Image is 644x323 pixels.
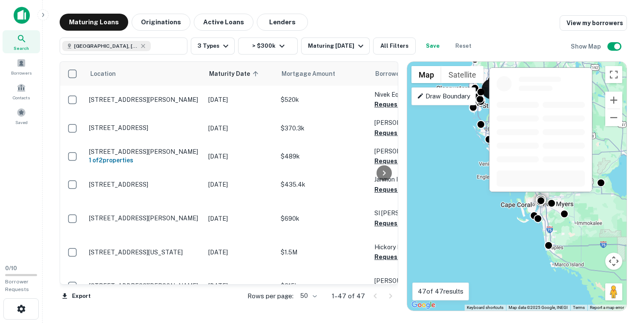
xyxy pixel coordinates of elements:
button: Maturing [DATE] [301,37,370,55]
h6: 1 of 2 properties [89,156,200,165]
p: 47 of 47 results [418,286,463,297]
th: Borrower Name [370,62,464,86]
p: [STREET_ADDRESS][PERSON_NAME] [89,214,200,222]
p: [STREET_ADDRESS][PERSON_NAME] [89,282,200,290]
iframe: Chat Widget [601,255,644,296]
span: [GEOGRAPHIC_DATA], [GEOGRAPHIC_DATA], [GEOGRAPHIC_DATA] [74,42,138,50]
p: [DATE] [208,124,272,133]
p: [PERSON_NAME] [374,118,460,127]
p: [PERSON_NAME] [374,147,460,156]
button: Request Borrower Info [374,185,443,195]
button: All Filters [373,37,416,55]
div: Maturing [DATE] [308,41,366,51]
button: Toggle fullscreen view [605,66,622,83]
span: 0 / 10 [5,265,17,271]
button: > $300k [238,37,298,55]
button: Maturing Loans [60,14,128,31]
button: Keyboard shortcuts [467,305,503,311]
button: Show street map [411,66,441,83]
a: View my borrowers [560,15,627,31]
p: $489k [281,152,366,161]
button: Zoom in [605,92,622,109]
button: Search This Area [482,79,555,99]
a: Terms (opens in new tab) [573,305,585,310]
p: [DATE] [208,152,272,161]
button: Request Borrower Info [374,128,443,138]
p: SI [PERSON_NAME] 1 LLC [374,208,460,218]
p: [DATE] [208,248,272,257]
p: $435.4k [281,180,366,189]
span: Maturity Date [209,69,261,79]
button: Request Borrower Info [374,218,443,228]
button: Lenders [257,14,308,31]
img: capitalize-icon.png [14,7,30,24]
th: Location [85,62,204,86]
button: Export [60,290,93,303]
p: [STREET_ADDRESS][PERSON_NAME] [89,96,200,104]
p: [DATE] [208,281,272,291]
button: Reset [450,37,477,55]
button: Zoom out [605,109,622,126]
button: Originations [132,14,190,31]
p: [PERSON_NAME] [374,276,460,286]
button: Request Borrower Info [374,99,443,110]
span: Borrowers [11,69,32,76]
p: [DATE] [208,214,272,223]
th: Mortgage Amount [276,62,370,86]
a: Contacts [3,80,40,103]
span: Location [90,69,116,79]
div: 0 0 [407,62,627,311]
a: Open this area in Google Maps (opens a new window) [409,300,437,311]
p: $1.5M [281,248,366,257]
p: [STREET_ADDRESS] [89,124,200,132]
span: Map data ©2025 Google, INEGI [509,305,568,310]
button: Save your search to get updates of matches that match your search criteria. [419,37,446,55]
button: Request Borrower Info [374,252,443,262]
p: Hickory Property Holdings LLC [374,242,460,252]
span: Contacts [13,94,30,101]
p: [STREET_ADDRESS][PERSON_NAME] [89,148,200,156]
p: [DATE] [208,180,272,189]
h6: Show Map [571,42,602,51]
button: Request Borrower Info [374,156,443,166]
button: Show satellite imagery [441,66,483,83]
div: 50 [297,290,318,302]
p: $690k [281,214,366,223]
p: $520k [281,95,366,104]
span: Borrower Name [375,69,420,79]
span: Mortgage Amount [282,69,346,79]
a: Saved [3,104,40,127]
p: [STREET_ADDRESS][US_STATE] [89,248,200,256]
button: Map camera controls [605,253,622,270]
p: [STREET_ADDRESS] [89,181,200,188]
p: Nivek Equity Management LLC [374,90,460,99]
p: $315k [281,281,366,291]
a: Borrowers [3,55,40,78]
p: Draw Boundary [417,91,470,101]
p: $370.3k [281,124,366,133]
p: [DATE] [208,95,272,104]
button: 3 Types [191,37,235,55]
p: 1–47 of 47 [332,291,365,301]
span: Saved [15,119,28,126]
span: Search [14,45,29,52]
p: Rows per page: [247,291,293,301]
a: Report a map error [590,305,624,310]
span: Borrower Requests [5,279,29,292]
th: Maturity Date [204,62,276,86]
p: Janmon Investments Corp [374,175,460,184]
button: Active Loans [194,14,253,31]
a: Search [3,30,40,53]
img: Google [409,300,437,311]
